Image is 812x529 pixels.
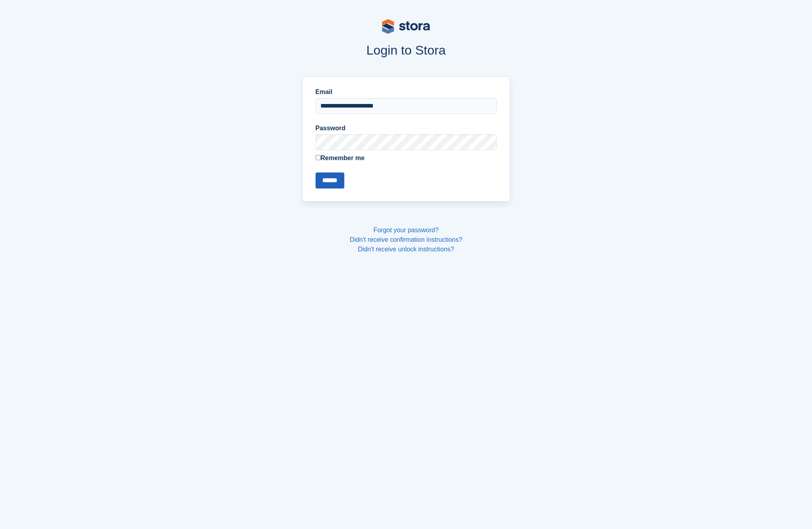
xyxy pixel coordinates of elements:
a: Forgot your password? [373,227,439,233]
img: stora-logo-53a41332b3708ae10de48c4981b4e9114cc0af31d8433b30ea865607fb682f29.svg [382,19,430,34]
label: Remember me [316,153,497,163]
a: Didn't receive unlock instructions? [358,246,454,253]
a: Didn't receive confirmation instructions? [350,236,462,243]
label: Email [316,87,497,97]
h1: Login to Stora [150,43,662,57]
input: Remember me [316,155,321,160]
label: Password [316,123,497,133]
